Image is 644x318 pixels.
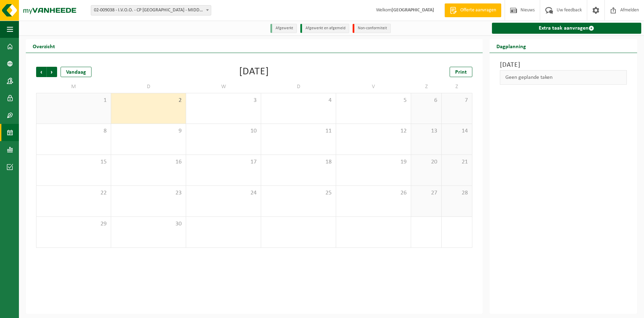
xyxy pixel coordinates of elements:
[190,97,257,104] span: 3
[340,127,407,135] span: 12
[411,81,442,93] td: Z
[40,220,107,228] span: 29
[40,189,107,197] span: 22
[353,24,391,33] li: Non-conformiteit
[261,81,336,93] td: D
[500,60,627,70] h3: [DATE]
[445,97,469,104] span: 7
[190,189,257,197] span: 24
[415,158,438,166] span: 20
[265,189,332,197] span: 25
[270,24,297,33] li: Afgewerkt
[300,24,349,33] li: Afgewerkt en afgemeld
[40,158,107,166] span: 15
[340,158,407,166] span: 19
[490,39,533,53] h2: Dagplanning
[40,127,107,135] span: 8
[61,67,92,77] div: Vandaag
[111,81,186,93] td: D
[115,158,182,166] span: 16
[190,127,257,135] span: 10
[190,158,257,166] span: 17
[186,81,261,93] td: W
[455,70,467,75] span: Print
[115,127,182,135] span: 9
[115,97,182,104] span: 2
[239,67,269,77] div: [DATE]
[265,158,332,166] span: 18
[40,97,107,104] span: 1
[115,220,182,228] span: 30
[340,97,407,104] span: 5
[36,81,111,93] td: M
[47,67,57,77] span: Volgende
[445,158,469,166] span: 21
[492,23,641,34] a: Extra taak aanvragen
[26,39,62,53] h2: Overzicht
[265,97,332,104] span: 4
[450,67,472,77] a: Print
[444,3,501,17] a: Offerte aanvragen
[340,189,407,197] span: 26
[91,5,211,15] span: 02-009038 - I.V.O.O. - CP MIDDELKERKE - MIDDELKERKE
[442,81,472,93] td: Z
[415,97,438,104] span: 6
[415,127,438,135] span: 13
[445,127,469,135] span: 14
[115,189,182,197] span: 23
[500,70,627,85] div: Geen geplande taken
[265,127,332,135] span: 11
[36,67,46,77] span: Vorige
[459,7,498,14] span: Offerte aanvragen
[336,81,411,93] td: V
[415,189,438,197] span: 27
[445,189,469,197] span: 28
[391,8,434,13] strong: [GEOGRAPHIC_DATA]
[91,6,211,15] span: 02-009038 - I.V.O.O. - CP MIDDELKERKE - MIDDELKERKE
